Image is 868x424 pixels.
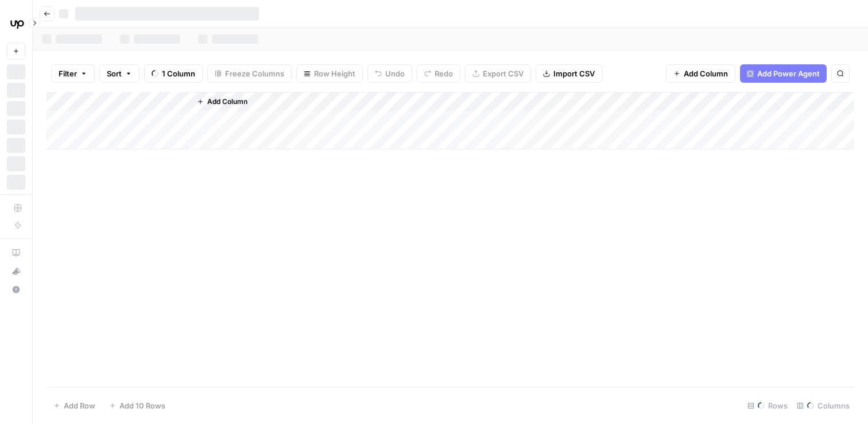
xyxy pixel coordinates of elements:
[666,64,735,83] button: Add Column
[435,68,453,79] span: Redo
[64,400,95,411] span: Add Row
[119,400,165,411] span: Add 10 Rows
[7,244,25,262] a: AirOps Academy
[207,64,292,83] button: Freeze Columns
[740,64,827,83] button: Add Power Agent
[51,64,95,83] button: Filter
[684,68,728,79] span: Add Column
[225,68,284,79] span: Freeze Columns
[7,13,28,34] img: Upwork Logo
[7,280,25,299] button: Help + Support
[162,68,195,79] span: 1 Column
[314,68,355,79] span: Row Height
[385,68,405,79] span: Undo
[296,64,363,83] button: Row Height
[207,97,247,107] span: Add Column
[7,262,25,280] button: What's new?
[367,64,412,83] button: Undo
[46,396,102,415] button: Add Row
[757,68,820,79] span: Add Power Agent
[144,64,203,83] button: 1 Column
[192,94,252,109] button: Add Column
[743,396,792,415] div: Rows
[553,68,595,79] span: Import CSV
[483,68,524,79] span: Export CSV
[7,263,25,280] div: What's new?
[102,396,172,415] button: Add 10 Rows
[792,396,854,415] div: Columns
[417,64,460,83] button: Redo
[465,64,531,83] button: Export CSV
[59,68,77,79] span: Filter
[536,64,602,83] button: Import CSV
[107,68,122,79] span: Sort
[99,64,139,83] button: Sort
[7,9,25,38] button: Workspace: Upwork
